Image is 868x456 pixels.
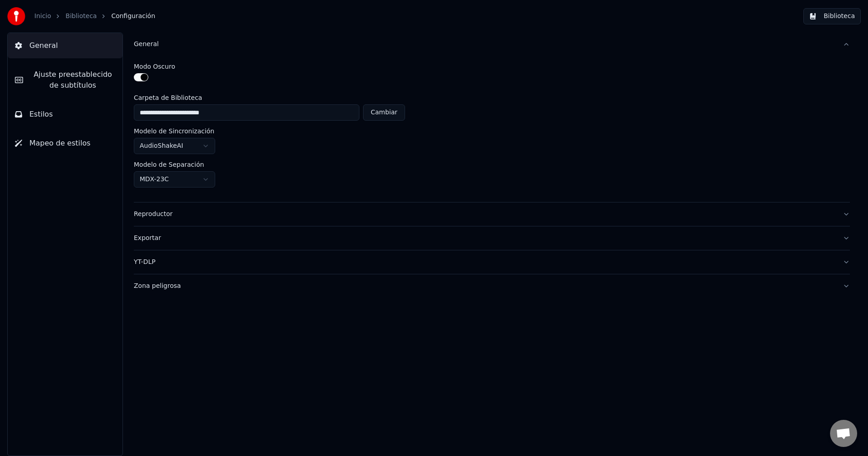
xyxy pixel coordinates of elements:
[8,131,123,156] button: Mapeo de estilos
[803,8,861,24] button: Biblioteca
[111,12,155,21] span: Configuración
[134,282,835,291] div: Zona peligrosa
[134,250,850,274] button: YT-DLP
[66,12,97,21] a: Biblioteca
[134,258,835,267] div: YT-DLP
[134,128,214,134] label: Modelo de Sincronización
[134,202,850,226] button: Reproductor
[8,102,123,127] button: Estilos
[134,161,204,168] label: Modelo de Separación
[29,109,53,120] span: Estilos
[29,138,90,149] span: Mapeo de estilos
[7,7,25,25] img: youka
[134,56,850,202] div: General
[134,234,835,243] div: Exportar
[29,40,58,51] span: General
[34,12,51,21] a: Inicio
[134,33,850,56] button: General
[134,274,850,298] button: Zona peligrosa
[8,33,123,58] button: General
[134,94,405,101] label: Carpeta de Biblioteca
[134,210,835,219] div: Reproductor
[30,69,115,91] span: Ajuste preestablecido de subtítulos
[8,62,123,98] button: Ajuste preestablecido de subtítulos
[134,40,835,49] div: General
[134,226,850,250] button: Exportar
[830,420,857,447] div: Chat abierto
[363,104,405,121] button: Cambiar
[134,63,175,70] label: Modo Oscuro
[34,12,155,21] nav: breadcrumb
